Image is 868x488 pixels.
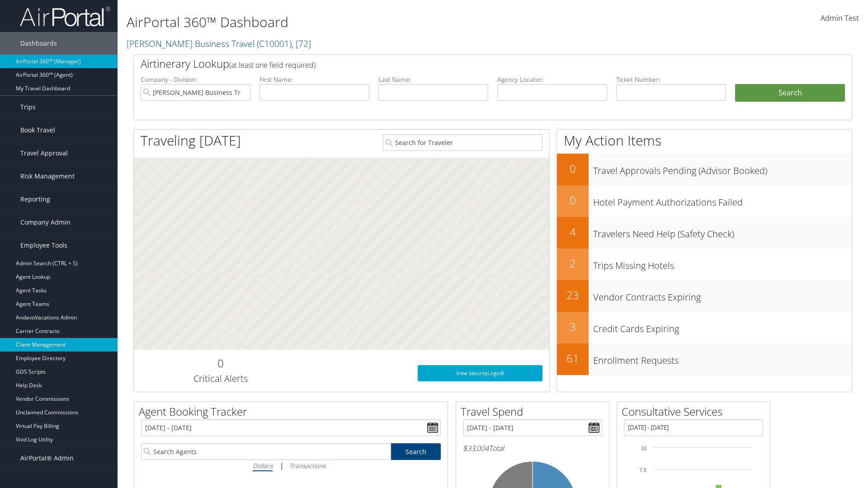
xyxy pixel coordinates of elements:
[463,443,602,453] h6: Total
[821,13,859,23] span: Admin Test
[141,372,300,385] h3: Critical Alerts
[557,185,852,217] a: 0Hotel Payment Authorizations Failed
[20,96,36,118] span: Trips
[141,56,785,71] h2: Airtinerary Lookup
[557,224,589,239] h2: 4
[383,134,542,151] input: Search for Traveler
[593,160,852,177] h3: Travel Approvals Pending (Advisor Booked)
[593,286,852,304] h3: Vendor Contracts Expiring
[461,404,609,419] h2: Travel Spend
[557,312,852,343] a: 3Credit Cards Expiring
[20,447,74,469] span: AirPortal® Admin
[557,343,852,375] a: 61Enrollment Requests
[497,75,607,84] label: Agency Locator:
[557,280,852,312] a: 23Vendor Contracts Expiring
[557,154,852,185] a: 0Travel Approvals Pending (Advisor Booked)
[593,255,852,272] h3: Trips Missing Hotels
[257,38,292,50] span: ( C10001 )
[557,249,852,280] a: 2Trips Missing Hotels
[20,234,67,257] span: Employee Tools
[735,84,845,102] button: Search
[259,75,369,84] label: First Name:
[593,350,852,367] h3: Enrollment Requests
[557,319,589,334] h2: 3
[622,404,770,419] h2: Consultative Services
[557,217,852,249] a: 4Travelers Need Help (Safety Check)
[557,192,589,208] h2: 0
[139,404,448,419] h2: Agent Booking Tracker
[141,75,250,84] label: Company - Division:
[557,161,589,176] h2: 0
[20,32,57,55] span: Dashboards
[289,461,325,470] i: Transactions
[418,365,542,381] a: View SecurityLogic®
[557,256,589,271] h2: 2
[593,318,852,335] h3: Credit Cards Expiring
[127,38,311,50] a: [PERSON_NAME] Business Travel
[20,165,75,188] span: Risk Management
[229,60,316,70] span: (at least one field required)
[640,467,646,473] tspan: 7.5
[593,223,852,240] h3: Travelers Need Help (Safety Check)
[20,142,68,164] span: Travel Approval
[253,461,273,470] i: Dollars
[593,192,852,209] h3: Hotel Payment Authorizations Failed
[20,6,110,27] img: airportal-logo.png
[821,5,859,33] a: Admin Test
[141,131,241,150] h1: Traveling [DATE]
[127,13,615,32] h1: AirPortal 360™ Dashboard
[557,287,589,303] h2: 23
[20,211,71,234] span: Company Admin
[641,446,646,451] tspan: 10
[141,460,441,471] div: |
[292,38,311,50] span: , [ 72 ]
[20,188,50,211] span: Reporting
[20,119,55,141] span: Book Travel
[557,131,852,150] h1: My Action Items
[463,443,489,453] span: $33,004
[616,75,726,84] label: Ticket Number:
[391,443,441,460] a: Search
[141,356,300,371] h2: 0
[378,75,488,84] label: Last Name:
[141,443,391,460] input: Search Agents
[557,351,589,366] h2: 61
